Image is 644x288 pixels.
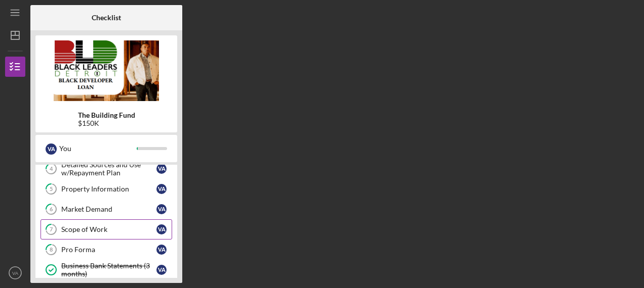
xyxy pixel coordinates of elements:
button: VA [5,263,25,283]
div: Scope of Work [61,225,156,233]
div: V A [156,164,167,174]
a: 5Property InformationVA [41,179,172,199]
a: 7Scope of WorkVA [41,219,172,239]
a: 6Market DemandVA [41,199,172,219]
tspan: 5 [50,186,53,193]
a: 4Detailed Sources and Use w/Repayment PlanVA [41,159,172,179]
tspan: 8 [50,247,53,253]
text: VA [12,270,19,276]
div: $150K [78,119,135,127]
b: The Building Fund [78,111,135,119]
div: V A [46,143,57,155]
img: Product logo [35,40,177,101]
div: V A [156,245,167,255]
div: V A [156,224,167,234]
div: V A [156,204,167,214]
div: Business Bank Statements (3 months) [61,262,156,278]
div: V A [156,184,167,194]
div: Market Demand [61,205,156,213]
tspan: 7 [50,226,53,233]
div: You [59,140,137,157]
tspan: 4 [50,166,53,172]
a: 8Pro FormaVA [41,239,172,260]
div: Property Information [61,185,156,193]
div: V A [156,265,167,275]
div: Pro Forma [61,246,156,254]
tspan: 6 [50,206,53,213]
div: Detailed Sources and Use w/Repayment Plan [61,161,156,177]
a: Business Bank Statements (3 months)VA [41,260,172,280]
b: Checklist [92,14,121,22]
